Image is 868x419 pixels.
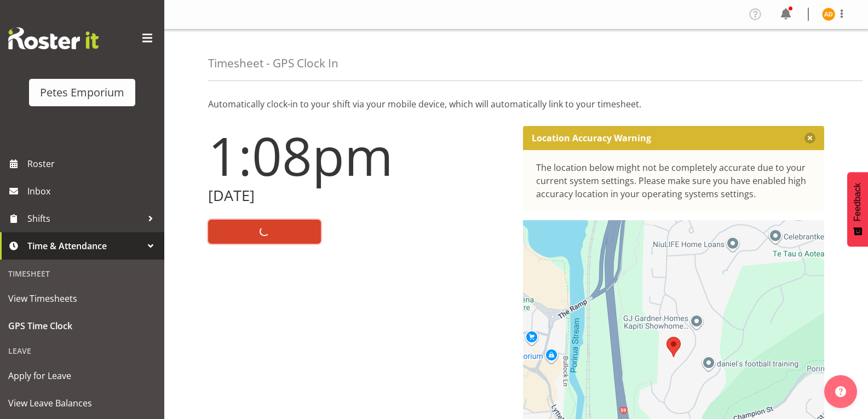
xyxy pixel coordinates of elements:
span: GPS Time Clock [8,318,156,334]
span: Feedback [853,183,863,221]
h2: [DATE] [208,187,510,204]
img: help-xxl-2.png [835,386,846,397]
button: Feedback - Show survey [847,172,868,246]
div: Timesheet [3,262,162,285]
span: Apply for Leave [8,368,156,384]
img: Rosterit website logo [8,27,99,49]
a: GPS Time Clock [3,312,162,340]
div: Leave [3,340,162,362]
span: View Leave Balances [8,395,156,411]
h1: 1:08pm [208,126,510,185]
div: Petes Emporium [40,84,124,101]
span: Inbox [27,183,159,199]
a: View Leave Balances [3,389,162,417]
p: Location Accuracy Warning [532,133,651,144]
h4: Timesheet - GPS Clock In [208,57,338,70]
a: Apply for Leave [3,362,162,389]
p: Automatically clock-in to your shift via your mobile device, which will automatically link to you... [208,97,824,111]
span: Time & Attendance [27,238,142,254]
button: Close message [804,133,815,144]
span: View Timesheets [8,290,156,307]
a: View Timesheets [3,285,162,312]
img: amelia-denz7002.jpg [822,8,835,21]
span: Roster [27,156,159,172]
div: The location below might not be completely accurate due to your current system settings. Please m... [536,161,812,200]
span: Shifts [27,210,142,227]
